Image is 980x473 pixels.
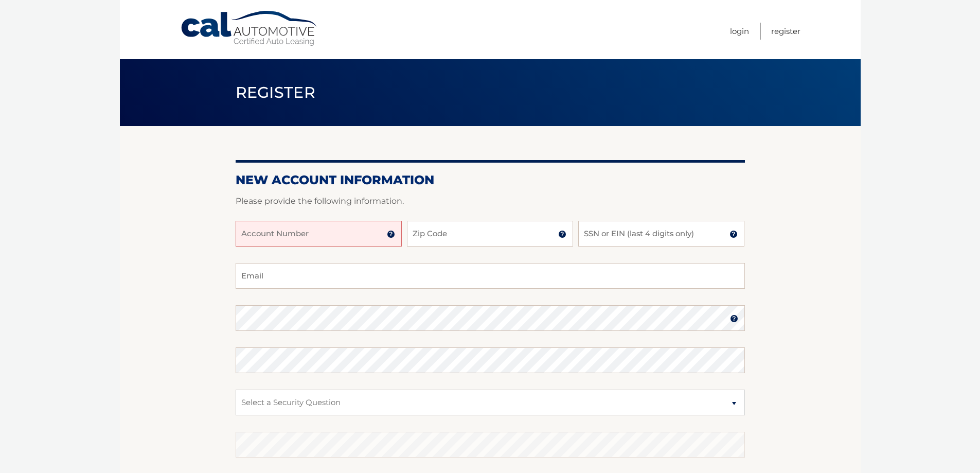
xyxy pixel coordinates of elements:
a: Login [730,23,749,40]
input: Account Number [236,221,402,247]
span: Register [236,83,316,102]
h2: New Account Information [236,172,745,188]
img: tooltip.svg [387,230,395,238]
a: Register [771,23,800,40]
img: tooltip.svg [730,314,738,323]
img: tooltip.svg [729,230,738,238]
input: SSN or EIN (last 4 digits only) [578,221,744,247]
input: Email [236,263,745,289]
input: Zip Code [407,221,573,247]
a: Cal Automotive [180,10,319,47]
img: tooltip.svg [558,230,566,238]
p: Please provide the following information. [236,194,745,208]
